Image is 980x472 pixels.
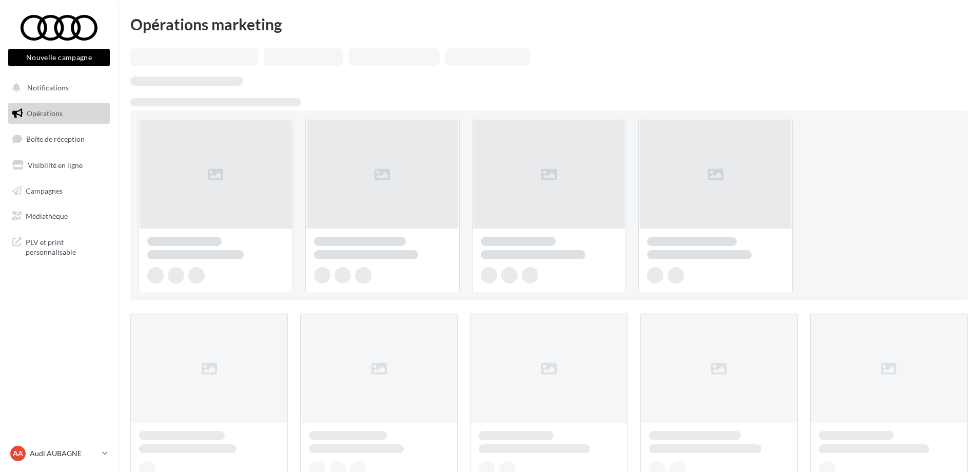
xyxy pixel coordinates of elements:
[27,83,69,92] span: Notifications
[27,109,63,118] span: Opérations
[26,135,85,143] span: Boîte de réception
[6,205,112,227] a: Médiathèque
[26,235,106,257] span: PLV et print personnalisable
[130,16,968,32] div: Opérations marketing
[26,186,63,195] span: Campagnes
[6,231,112,261] a: PLV et print personnalisable
[8,49,110,66] button: Nouvelle campagne
[6,103,112,124] a: Opérations
[6,155,112,176] a: Visibilité en ligne
[8,444,110,463] a: AA Audi AUBAGNE
[26,212,68,220] span: Médiathèque
[6,180,112,202] a: Campagnes
[6,128,112,150] a: Boîte de réception
[13,448,23,459] span: AA
[6,77,108,99] button: Notifications
[30,448,98,459] p: Audi AUBAGNE
[28,161,83,169] span: Visibilité en ligne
